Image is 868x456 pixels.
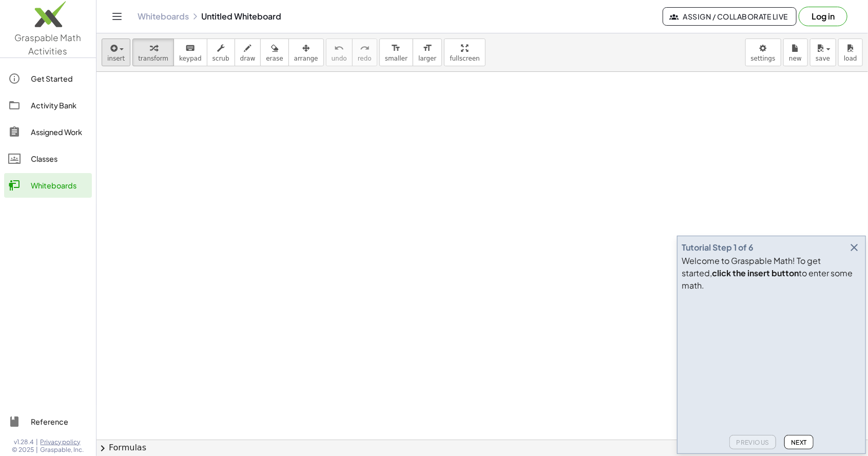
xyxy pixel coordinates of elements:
button: format_sizesmaller [379,39,413,66]
button: keyboardkeypad [173,39,207,66]
a: Whiteboards [4,173,92,198]
i: undo [334,42,344,54]
span: | [36,446,38,454]
span: arrange [294,55,318,62]
i: format_size [422,42,432,54]
button: format_sizelarger [413,39,442,66]
div: Welcome to Graspable Math! To get started, to enter some math. [682,255,861,292]
span: smaller [385,55,408,62]
span: settings [751,55,776,62]
a: Privacy policy [41,438,84,446]
span: Graspable, Inc. [41,446,84,454]
div: Reference [31,415,88,428]
div: Assigned Work [31,126,88,138]
div: Activity Bank [31,99,88,111]
span: undo [332,55,347,62]
button: new [783,39,808,66]
button: scrub [207,39,235,66]
button: arrange [288,39,324,66]
a: Whiteboards [138,11,189,22]
span: redo [358,55,372,62]
span: fullscreen [450,55,479,62]
div: Tutorial Step 1 of 6 [682,241,754,254]
button: settings [745,39,781,66]
a: Activity Bank [4,93,92,118]
span: Next [791,439,807,446]
button: Next [784,435,814,449]
span: chevron_right [97,442,109,454]
button: Assign / Collaborate Live [663,7,797,26]
span: draw [240,55,256,62]
a: Reference [4,409,92,434]
button: erase [260,39,288,66]
button: redoredo [352,39,377,66]
span: new [789,55,802,62]
span: © 2025 [12,446,34,454]
span: Graspable Math Activities [15,32,82,56]
div: Whiteboards [31,179,88,192]
a: Classes [4,146,92,171]
b: click the insert button [712,268,799,278]
span: keypad [179,55,202,62]
span: erase [266,55,283,62]
span: larger [418,55,436,62]
button: fullscreen [444,39,485,66]
a: Assigned Work [4,120,92,144]
span: transform [138,55,168,62]
i: redo [360,42,370,54]
i: keyboard [185,42,195,54]
div: Get Started [31,72,88,85]
button: save [810,39,836,66]
a: Get Started [4,66,92,91]
div: Classes [31,153,88,165]
span: save [816,55,830,62]
button: draw [235,39,261,66]
span: insert [107,55,125,62]
span: v1.28.4 [14,438,34,446]
button: undoundo [326,39,353,66]
button: chevron_rightFormulas [97,440,868,456]
button: transform [132,39,174,66]
button: Toggle navigation [109,8,125,25]
i: format_size [391,42,401,54]
button: load [838,39,863,66]
span: load [844,55,857,62]
button: Log in [799,7,847,26]
span: scrub [213,55,229,62]
button: insert [102,39,130,66]
span: Assign / Collaborate Live [671,12,788,21]
span: | [36,438,38,446]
